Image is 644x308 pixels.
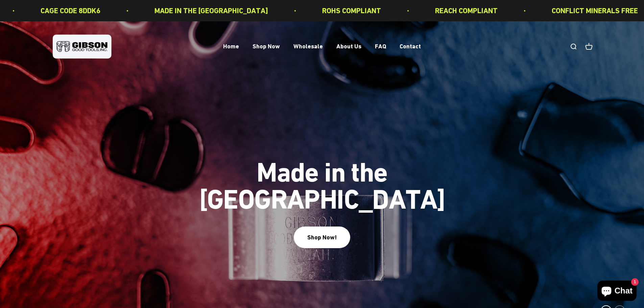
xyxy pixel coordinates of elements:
[253,43,280,50] a: Shop Now
[152,5,266,17] p: MADE IN THE [GEOGRAPHIC_DATA]
[320,5,379,17] p: ROHS COMPLIANT
[433,5,496,17] p: REACH COMPLIANT
[294,227,350,248] button: Shop Now!
[39,5,98,17] p: CAGE CODE 8DDK6
[400,43,421,50] a: Contact
[223,43,239,50] a: Home
[595,281,639,303] inbox-online-store-chat: Shopify online store chat
[336,43,361,50] a: About Us
[307,233,337,242] div: Shop Now!
[550,5,636,17] p: CONFLICT MINERALS FREE
[190,184,454,215] split-lines: Made in the [GEOGRAPHIC_DATA]
[293,43,323,50] a: Wholesale
[375,43,386,50] a: FAQ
